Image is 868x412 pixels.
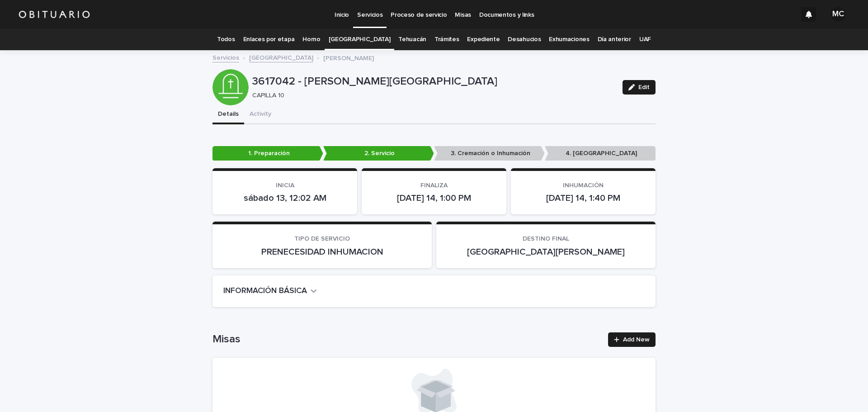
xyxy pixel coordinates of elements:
span: Edit [638,84,650,90]
h2: INFORMACIÓN BÁSICA [223,286,307,296]
p: [GEOGRAPHIC_DATA][PERSON_NAME] [447,246,645,257]
a: Horno [302,29,320,50]
p: sábado 13, 12:02 AM [223,193,346,204]
p: 4. [GEOGRAPHIC_DATA] [545,146,656,161]
a: Enlaces por etapa [243,29,295,50]
p: [DATE] 14, 1:40 PM [522,193,645,204]
a: [GEOGRAPHIC_DATA] [329,29,391,50]
span: INHUMACIÓN [563,182,604,189]
span: TIPO DE SERVICIO [294,236,350,242]
a: Día anterior [598,29,631,50]
a: Expediente [467,29,500,50]
p: 1. Preparación [212,146,323,161]
a: Exhumaciones [549,29,589,50]
div: MC [831,7,845,22]
a: [GEOGRAPHIC_DATA] [249,52,313,62]
img: HUM7g2VNRLqGMmR9WVqf [18,5,90,24]
a: Desahucios [508,29,541,50]
a: Tehuacán [398,29,426,50]
p: CAPILLA 10 [252,92,612,99]
span: FINALIZA [420,182,448,189]
a: Servicios [212,52,239,62]
p: 2. Servicio [323,146,434,161]
button: Edit [623,80,656,95]
p: 3617042 - [PERSON_NAME][GEOGRAPHIC_DATA] [252,75,615,88]
span: DESTINO FINAL [523,236,569,242]
a: Trámites [434,29,459,50]
a: Add New [608,332,656,347]
p: [DATE] 14, 1:00 PM [373,193,495,204]
button: Activity [244,105,277,124]
a: UAF [639,29,651,50]
a: Todos [217,29,235,50]
button: Details [212,105,244,124]
p: [PERSON_NAME] [323,52,374,62]
button: INFORMACIÓN BÁSICA [223,286,317,296]
p: 3. Cremación o Inhumación [434,146,545,161]
span: INICIA [276,182,294,189]
span: Add New [623,336,650,343]
h1: Misas [212,333,603,346]
p: PRENECESIDAD INHUMACION [223,246,421,257]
